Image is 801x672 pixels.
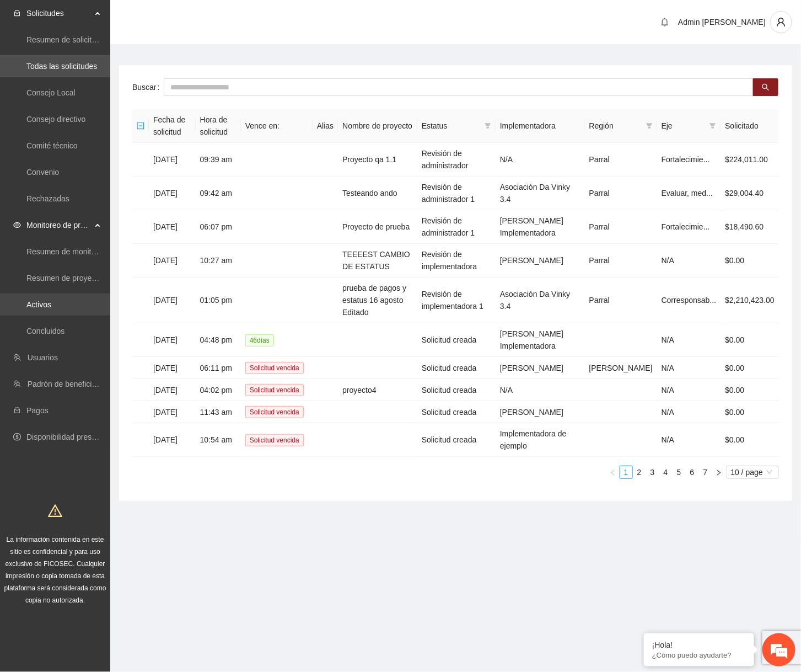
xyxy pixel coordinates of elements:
td: Implementadora de ejemplo [496,423,585,457]
a: Resumen de monitoreo [26,247,107,256]
td: N/A [657,423,721,457]
button: search [753,78,778,96]
span: Eje [662,120,706,132]
td: N/A [496,143,585,177]
a: Usuarios [28,353,58,362]
td: Revisión de administrador 1 [417,210,496,244]
td: Solicitud creada [417,401,496,423]
td: Parral [585,278,657,323]
td: [DATE] [149,143,196,177]
a: Concluidos [26,327,64,335]
td: 06:11 pm [196,357,241,379]
td: [DATE] [149,244,196,278]
span: Fortalecimie... [662,222,710,231]
td: Solicitud creada [417,379,496,401]
a: 6 [686,466,698,478]
span: Evaluar, med... [662,189,713,198]
span: filter [709,122,716,129]
li: 1 [620,466,633,479]
td: 06:07 pm [196,210,241,244]
a: Resumen de proyectos aprobados [26,274,144,282]
td: $29,004.40 [721,177,779,210]
td: $224,011.00 [721,143,779,177]
span: Fortalecimie... [662,155,710,164]
span: filter [485,122,491,129]
td: 10:54 am [196,423,241,457]
td: [DATE] [149,177,196,210]
td: Solicitud creada [417,423,496,457]
span: warning [48,504,62,518]
span: inbox [13,9,21,17]
span: right [716,470,722,476]
span: Solicitud vencida [245,434,304,446]
span: Región [589,120,642,132]
td: [PERSON_NAME] [585,357,657,379]
th: Vence en: [241,109,313,143]
td: [PERSON_NAME] [496,401,585,423]
td: $0.00 [721,323,779,357]
td: N/A [496,379,585,401]
li: Next Page [712,466,725,479]
span: Solicitud vencida [245,362,304,374]
td: prueba de pagos y estatus 16 agosto Editado [338,278,417,323]
th: Nombre de proyecto [338,109,417,143]
td: [DATE] [149,210,196,244]
div: Page Size [727,466,779,479]
a: 5 [673,466,685,478]
span: filter [707,118,718,134]
li: 3 [646,466,659,479]
td: $0.00 [721,357,779,379]
td: 10:27 am [196,244,241,278]
a: 3 [647,466,659,478]
td: [PERSON_NAME] Implementadora [496,210,585,244]
td: $0.00 [721,423,779,457]
button: left [606,466,620,479]
td: Revisión de implementadora [417,244,496,278]
span: filter [644,118,655,134]
td: N/A [657,323,721,357]
li: 6 [686,466,699,479]
span: filter [646,122,653,129]
td: 09:42 am [196,177,241,210]
a: Consejo directivo [26,115,85,124]
li: 4 [659,466,673,479]
td: Parral [585,143,657,177]
span: eye [13,221,21,229]
span: 46 día s [245,334,274,346]
label: Buscar [132,78,164,96]
th: Hora de solicitud [196,109,241,143]
span: Monitoreo de proyectos [26,214,92,236]
td: [DATE] [149,423,196,457]
td: 04:02 pm [196,379,241,401]
td: Parral [585,210,657,244]
td: N/A [657,379,721,401]
td: N/A [657,357,721,379]
span: Corresponsab... [662,296,717,305]
a: Padrón de beneficiarios [28,380,109,388]
td: N/A [657,401,721,423]
td: [PERSON_NAME] [496,357,585,379]
span: Estamos en línea. [64,147,152,259]
td: Solicitud creada [417,323,496,357]
td: Asociación Da Vinky 3.4 [496,177,585,210]
th: Solicitado [721,109,779,143]
td: Revisión de implementadora 1 [417,278,496,323]
a: Convenio [26,168,59,177]
td: Revisión de administrador 1 [417,177,496,210]
div: ¡Hola! [652,641,746,649]
span: bell [657,18,673,26]
a: 7 [700,466,712,478]
span: minus-square [137,122,144,130]
a: Rechazadas [26,194,69,203]
textarea: Escriba su mensaje y pulse “Intro” [6,301,210,340]
span: 10 / page [731,466,775,478]
td: [DATE] [149,401,196,423]
td: Asociación Da Vinky 3.4 [496,278,585,323]
td: $0.00 [721,401,779,423]
span: Solicitud vencida [245,406,304,418]
span: Admin [PERSON_NAME] [678,18,766,26]
a: Consejo Local [26,88,76,97]
span: left [610,470,616,476]
td: proyecto4 [338,379,417,401]
li: Previous Page [606,466,620,479]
